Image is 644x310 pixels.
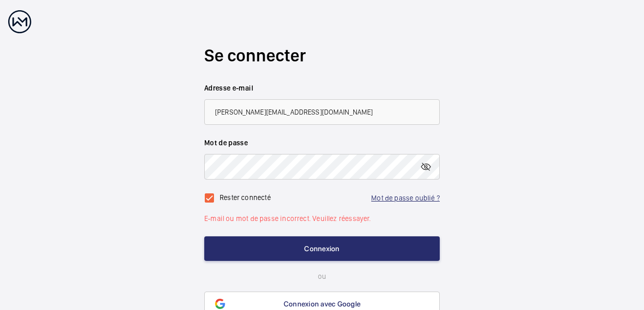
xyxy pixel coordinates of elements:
span: Connexion avec Google [284,300,360,308]
input: Votre adresse e-mail [204,99,440,125]
label: Rester connecté [220,193,271,202]
p: E-mail ou mot de passe incorrect. Veuillez réessayer. [204,213,440,224]
label: Mot de passe [204,138,440,148]
h2: Se connecter [204,43,440,68]
label: Adresse e-mail [204,83,440,93]
p: ou [204,271,440,281]
a: Mot de passe oublié ? [371,194,440,202]
button: Connexion [204,236,440,261]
